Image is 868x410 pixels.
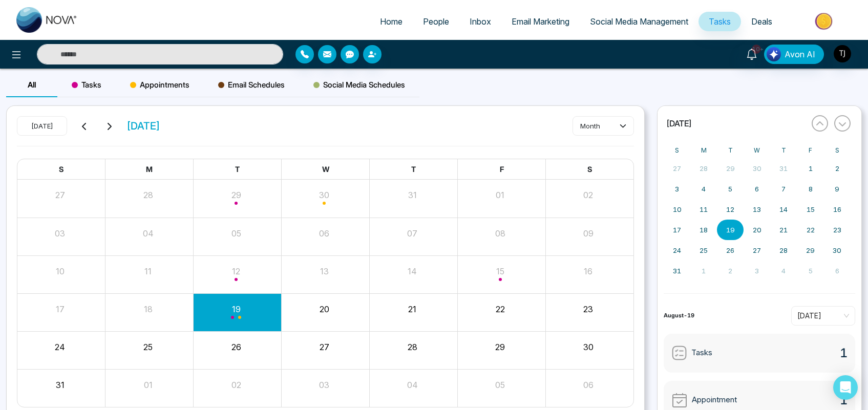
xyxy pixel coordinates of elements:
span: Email Schedules [218,79,285,91]
span: People [423,16,449,27]
span: Deals [751,16,772,27]
span: Email Marketing [512,16,569,27]
abbr: September 5, 2025 [809,267,813,275]
span: F [500,165,504,174]
a: Tasks [698,12,741,31]
button: 31 [56,379,65,391]
abbr: July 27, 2025 [673,164,681,172]
button: September 4, 2025 [770,261,797,281]
span: [DATE] [667,118,691,128]
span: T [411,165,416,174]
button: 03 [319,379,329,391]
button: 27 [320,341,329,353]
span: All [28,80,36,90]
abbr: August 23, 2025 [833,226,841,234]
button: 31 [408,189,417,201]
button: 18 [144,303,153,315]
button: 02 [231,379,241,391]
button: 14 [408,265,417,277]
abbr: July 30, 2025 [753,164,761,172]
button: 02 [583,189,593,201]
div: Open Intercom Messenger [833,375,858,400]
abbr: Sunday [675,146,679,154]
span: Avon AI [785,48,815,60]
button: September 1, 2025 [690,261,717,281]
abbr: August 25, 2025 [700,246,708,254]
button: August 4, 2025 [690,179,717,199]
button: 28 [143,189,153,201]
button: September 2, 2025 [717,261,744,281]
button: 03 [55,227,65,240]
button: July 30, 2025 [744,158,770,179]
span: Inbox [470,16,491,27]
strong: August-19 [664,312,694,319]
abbr: September 3, 2025 [755,267,759,275]
button: 08 [495,227,505,240]
abbr: July 28, 2025 [700,164,708,172]
abbr: Wednesday [754,146,760,154]
button: 23 [583,303,593,315]
span: [DATE] [126,118,160,134]
abbr: August 8, 2025 [809,185,813,193]
button: August 2, 2025 [824,158,851,179]
span: M [146,165,153,174]
button: August 14, 2025 [770,199,797,220]
abbr: Friday [809,146,812,154]
abbr: August 10, 2025 [673,205,682,213]
abbr: August 28, 2025 [779,246,788,254]
span: Tasks [709,16,731,27]
span: S [587,165,592,174]
a: People [413,12,459,31]
span: W [322,165,329,174]
button: August 6, 2025 [744,179,770,199]
span: 10+ [752,45,761,54]
button: August 25, 2025 [690,240,717,261]
button: August 22, 2025 [797,220,823,240]
abbr: Monday [701,146,707,154]
span: Social Media Schedules [313,79,405,91]
abbr: Thursday [781,146,786,154]
button: August 16, 2025 [824,199,851,220]
a: Home [370,12,413,31]
div: Month View [17,159,634,408]
abbr: August 17, 2025 [673,226,681,234]
button: 09 [583,227,594,240]
button: August 9, 2025 [824,179,851,199]
button: August 8, 2025 [797,179,823,199]
button: August 10, 2025 [664,199,690,220]
abbr: August 15, 2025 [807,205,815,213]
a: Deals [741,12,782,31]
button: August 1, 2025 [797,158,823,179]
abbr: September 4, 2025 [781,267,786,275]
button: 25 [143,341,153,353]
img: Appointment [671,392,688,408]
span: 1 [840,344,848,362]
abbr: August 24, 2025 [673,246,681,254]
abbr: August 11, 2025 [700,205,708,213]
button: August 23, 2025 [824,220,851,240]
img: Lead Flow [767,47,781,61]
button: September 3, 2025 [744,261,770,281]
button: 04 [143,227,154,240]
button: August 27, 2025 [744,240,770,261]
span: Tasks [72,79,101,91]
button: September 5, 2025 [797,261,823,281]
abbr: August 29, 2025 [806,246,815,254]
abbr: August 30, 2025 [833,246,841,254]
button: 07 [407,227,417,240]
img: Tasks [671,345,687,361]
abbr: August 6, 2025 [755,185,759,193]
button: August 29, 2025 [797,240,823,261]
button: 22 [496,303,505,315]
img: Nova CRM Logo [16,7,78,33]
button: July 31, 2025 [770,158,797,179]
abbr: August 14, 2025 [779,205,788,213]
abbr: Saturday [835,146,839,154]
button: July 28, 2025 [690,158,717,179]
abbr: Tuesday [728,146,733,154]
abbr: August 16, 2025 [833,205,841,213]
button: 17 [56,303,65,315]
abbr: August 18, 2025 [700,226,708,234]
span: S [59,165,63,174]
button: August 19, 2025 [717,220,744,240]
